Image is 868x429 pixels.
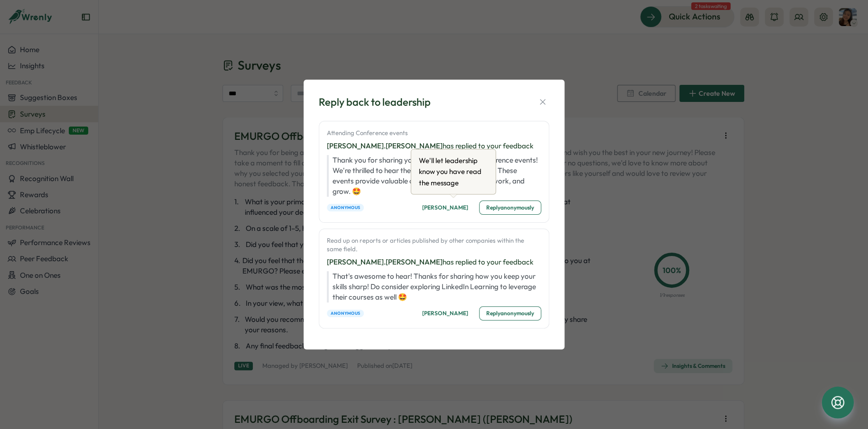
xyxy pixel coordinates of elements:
[327,237,539,253] p: Read up on reports or articles published by other companies within the same field.
[327,257,443,266] span: [PERSON_NAME].[PERSON_NAME]
[327,141,539,151] p: has replied to your feedback
[327,129,539,137] p: Attending Conference events
[327,155,539,197] p: Thank you for sharing your experience at the conference events! We're thrilled to hear they were ...
[331,204,360,211] span: Anonymous
[479,201,541,215] button: Replyanonymously
[415,201,475,215] button: [PERSON_NAME]
[327,271,539,302] p: That's awesome to hear! Thanks for sharing how you keep your skills sharp! Do consider exploring ...
[479,306,541,320] button: Replyanonymously
[486,201,534,214] span: Reply anonymously
[422,201,468,214] span: [PERSON_NAME]
[417,153,490,190] div: We'll let leadership know you have read the message
[327,141,443,150] span: [PERSON_NAME].[PERSON_NAME]
[331,310,360,317] span: Anonymous
[319,95,431,110] div: Reply back to leadership
[422,307,468,320] span: [PERSON_NAME]
[415,306,475,320] button: [PERSON_NAME]
[486,307,534,320] span: Reply anonymously
[327,257,539,267] p: has replied to your feedback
